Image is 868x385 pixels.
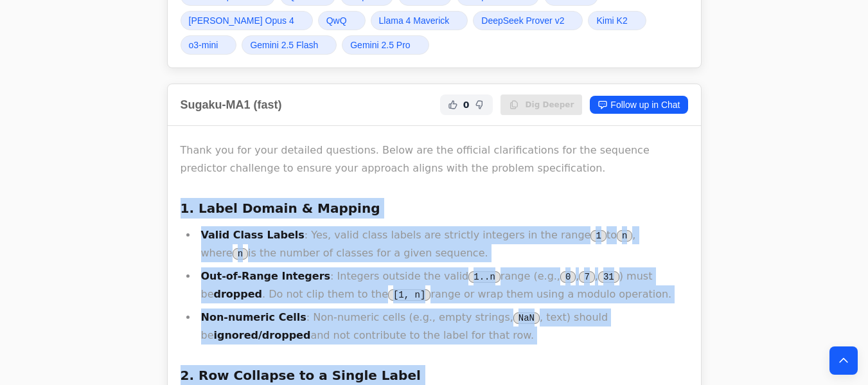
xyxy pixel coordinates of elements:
[201,270,331,282] strong: Out-of-Range Integers
[371,11,468,30] a: Llama 4 Maverick
[590,96,687,114] a: Follow up in Chat
[189,14,294,27] span: [PERSON_NAME] Opus 4
[181,11,313,30] a: [PERSON_NAME] Opus 4
[513,312,540,324] code: NaN
[181,96,282,114] h2: Sugaku-MA1 (fast)
[201,229,305,241] strong: Valid Class Labels
[596,14,627,27] span: Kimi K2
[250,39,318,51] span: Gemini 2.5 Flash
[181,201,380,216] strong: 1. Label Domain & Mapping
[445,97,461,112] button: Helpful
[214,288,263,300] strong: dropped
[560,271,576,283] code: 0
[472,97,488,112] button: Not Helpful
[468,271,500,283] code: 1..n
[181,35,237,55] a: o3-mini
[181,368,421,383] strong: 2. Row Collapse to a Single Label
[197,267,688,303] li: : Integers outside the valid range (e.g., , , ) must be . Do not clip them to the range or wrap t...
[197,226,688,262] li: : Yes, valid class labels are strictly integers in the range to , where is the number of classes ...
[379,14,450,27] span: Llama 4 Maverick
[579,271,594,283] code: 7
[233,248,248,260] code: n
[201,311,306,323] strong: Non-numeric Cells
[388,289,430,301] code: [1, n]
[829,346,858,375] button: Back to top
[214,329,311,341] strong: ignored/dropped
[473,11,583,30] a: DeepSeek Prover v2
[197,309,688,345] li: : Non-numeric cells (e.g., empty strings, , text) should be and not contribute to the label for t...
[350,39,410,51] span: Gemini 2.5 Pro
[318,11,366,30] a: QwQ
[326,14,347,27] span: QwQ
[481,14,564,27] span: DeepSeek Prover v2
[342,35,429,55] a: Gemini 2.5 Pro
[242,35,337,55] a: Gemini 2.5 Flash
[617,230,632,242] code: n
[181,141,688,177] p: Thank you for your detailed questions. Below are the official clarifications for the sequence pre...
[463,98,470,111] span: 0
[598,271,619,283] code: 31
[590,230,606,242] code: 1
[588,11,646,30] a: Kimi K2
[189,39,218,51] span: o3-mini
